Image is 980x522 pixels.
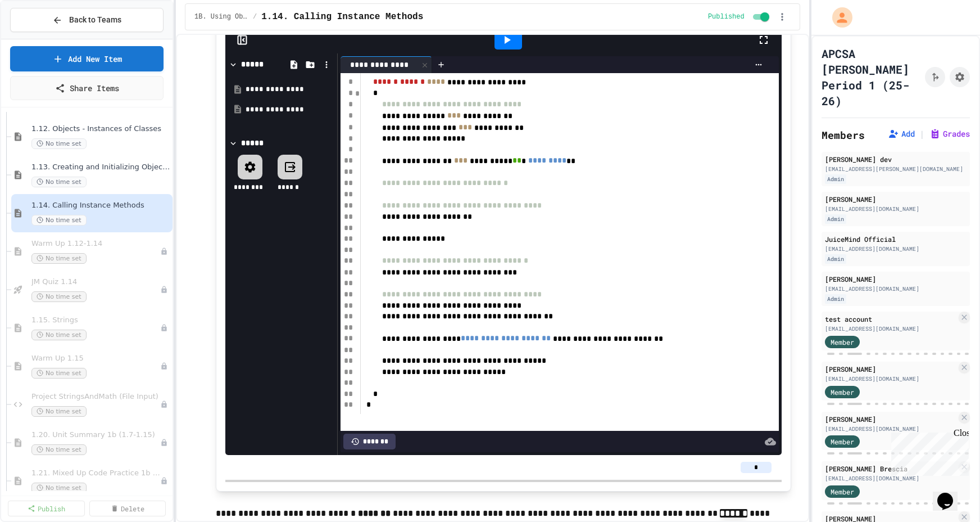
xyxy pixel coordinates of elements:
div: [EMAIL_ADDRESS][DOMAIN_NAME] [825,425,956,433]
span: No time set [31,291,87,302]
div: Unpublished [160,286,168,294]
span: No time set [31,253,87,264]
span: Member [831,436,854,447]
div: Admin [825,174,846,184]
div: [EMAIL_ADDRESS][DOMAIN_NAME] [825,474,956,483]
div: Unpublished [160,477,168,485]
span: No time set [31,330,87,340]
div: [EMAIL_ADDRESS][DOMAIN_NAME] [825,375,956,383]
div: Admin [825,294,846,304]
a: Add New Item [10,46,164,71]
button: Back to Teams [10,8,164,32]
span: 1.14. Calling Instance Methods [261,10,423,24]
span: 1.13. Creating and Initializing Objects: Constructors [31,163,170,172]
div: [EMAIL_ADDRESS][DOMAIN_NAME] [825,285,967,293]
span: 1.15. Strings [31,316,160,325]
div: test account [825,314,956,324]
iframe: chat widget [933,477,969,511]
span: 1B. Using Objects [194,12,248,21]
div: [EMAIL_ADDRESS][DOMAIN_NAME] [825,245,967,253]
span: 1.20. Unit Summary 1b (1.7-1.15) [31,430,160,440]
div: Admin [825,214,846,224]
div: Unpublished [160,362,168,370]
div: Unpublished [160,247,168,255]
div: JuiceMind Official [825,234,967,244]
span: No time set [31,483,87,493]
div: [PERSON_NAME] Brescia [825,463,956,474]
span: | [919,127,925,141]
span: Warm Up 1.12-1.14 [31,239,160,249]
span: 1.21. Mixed Up Code Practice 1b (1.7-1.15) [31,469,160,478]
span: No time set [31,368,87,379]
span: Project StringsAndMath (File Input) [31,392,160,402]
a: Delete [89,501,166,516]
a: Publish [8,501,85,516]
button: Grades [929,128,970,139]
div: [PERSON_NAME] dev [825,154,967,164]
span: No time set [31,177,87,187]
span: Back to Teams [69,14,121,26]
span: No time set [31,138,87,149]
span: 1.12. Objects - Instances of Classes [31,124,170,134]
div: [EMAIL_ADDRESS][DOMAIN_NAME] [825,325,956,333]
button: Click to see fork details [925,67,945,87]
span: No time set [31,406,87,417]
span: / [253,12,257,21]
div: Unpublished [160,439,168,447]
div: Unpublished [160,324,168,332]
h2: Members [822,127,865,143]
h1: APCSA [PERSON_NAME] Period 1 (25-26) [822,46,920,109]
div: [PERSON_NAME] [825,414,956,424]
div: [PERSON_NAME] [825,274,967,284]
div: Chat with us now!Close [4,4,78,71]
iframe: chat widget [887,428,969,476]
div: [PERSON_NAME] [825,194,967,204]
span: Published [708,12,745,21]
div: [EMAIL_ADDRESS][DOMAIN_NAME] [825,205,967,213]
button: Assignment Settings [950,67,970,87]
span: No time set [31,444,87,455]
div: [EMAIL_ADDRESS][PERSON_NAME][DOMAIN_NAME] [825,165,967,173]
a: Share Items [10,76,164,100]
div: [PERSON_NAME] [825,364,956,374]
span: No time set [31,215,87,226]
span: Member [831,487,854,497]
span: Member [831,337,854,347]
div: Admin [825,254,846,264]
div: My Account [820,4,855,30]
div: Unpublished [160,400,168,408]
button: Add [888,128,915,139]
span: Member [831,387,854,397]
div: Content is published and visible to students [708,10,772,24]
span: JM Quiz 1.14 [31,277,160,287]
span: Warm Up 1.15 [31,354,160,363]
span: 1.14. Calling Instance Methods [31,201,170,210]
